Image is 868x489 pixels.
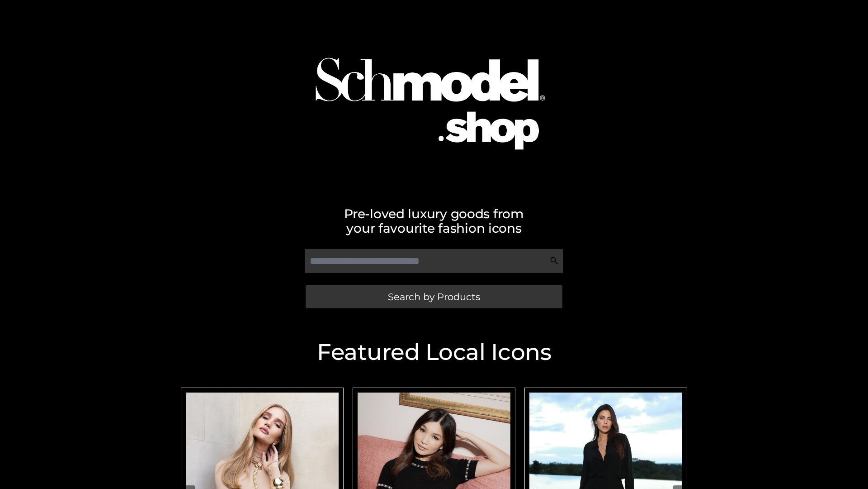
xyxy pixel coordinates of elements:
img: Search Icon [550,256,559,265]
h2: Featured Local Icons​ [176,341,692,364]
span: Search by Products [388,292,480,302]
h2: Pre-loved luxury goods from your favourite fashion icons [176,206,692,235]
a: Search by Products [306,285,562,308]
